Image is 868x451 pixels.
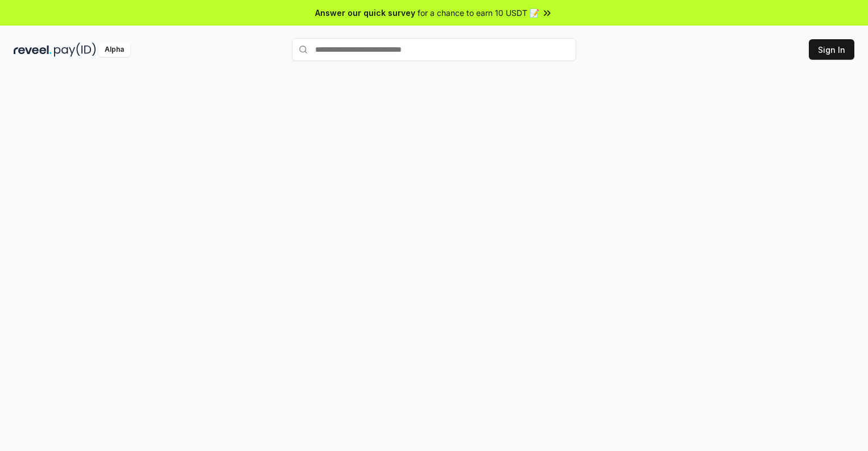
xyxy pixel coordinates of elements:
[315,7,415,19] span: Answer our quick survey
[14,43,52,57] img: reveel_dark
[809,39,854,60] button: Sign In
[418,7,539,19] span: for a chance to earn 10 USDT 📝
[98,43,130,57] div: Alpha
[54,43,96,57] img: pay_id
